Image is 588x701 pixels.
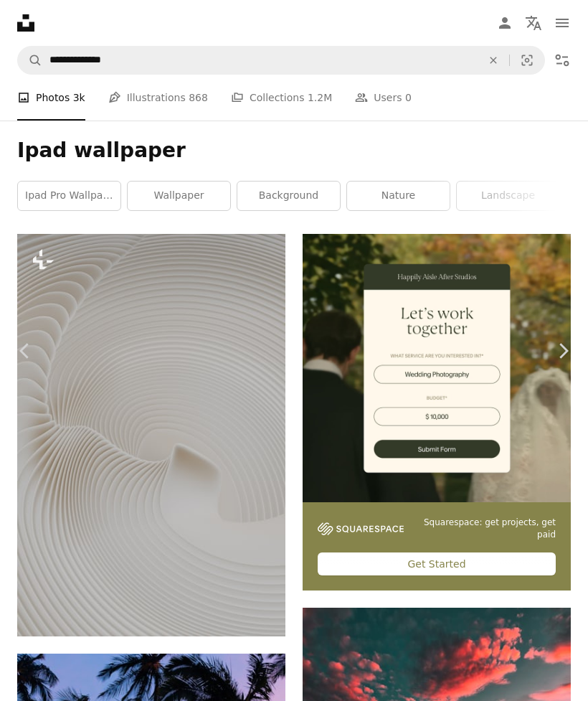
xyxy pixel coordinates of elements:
span: 1.2M [308,90,332,105]
img: file-1747939142011-51e5cc87e3c9 [318,522,404,535]
div: Get Started [318,552,556,575]
img: file-1747939393036-2c53a76c450aimage [303,234,571,502]
span: Squarespace: get projects, get paid [421,517,556,541]
button: Clear [478,47,509,74]
button: Visual search [510,47,544,74]
a: background [237,182,340,210]
a: nature [347,182,450,210]
button: Menu [548,9,577,37]
a: wallpaper [128,182,230,210]
a: Users 0 [355,75,412,121]
a: Squarespace: get projects, get paidGet Started [303,234,571,591]
form: Find visuals sitewide [17,46,545,75]
button: Search Unsplash [18,47,42,74]
a: Collections 1.2M [231,75,332,121]
img: a white circular object with a white background [17,234,285,636]
a: landscape [457,182,559,210]
span: 0 [405,90,412,105]
a: Next [538,282,588,420]
a: ipad pro wallpaper [18,182,120,210]
button: Language [519,9,548,37]
button: Filters [548,46,577,75]
a: a white circular object with a white background [17,428,285,441]
span: 868 [189,90,208,105]
a: Illustrations 868 [108,75,208,121]
a: Log in / Sign up [490,9,519,37]
h1: Ipad wallpaper [17,138,571,164]
a: Home — Unsplash [17,14,34,32]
